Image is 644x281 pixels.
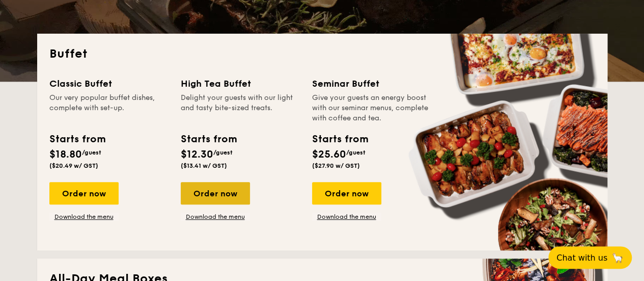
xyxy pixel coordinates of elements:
div: Starts from [49,132,105,147]
span: /guest [346,149,366,156]
span: $25.60 [312,148,346,161]
span: $18.80 [49,148,82,161]
span: ($13.41 w/ GST) [181,162,227,169]
span: Chat with us [556,253,607,263]
div: Order now [312,182,381,205]
a: Download the menu [181,213,250,221]
div: Delight your guests with our light and tasty bite-sized treats. [181,93,300,123]
a: Download the menu [312,213,381,221]
button: Chat with us🦙 [548,246,632,269]
div: Seminar Buffet [312,76,431,91]
span: $12.30 [181,148,213,161]
div: Starts from [312,132,368,147]
div: Our very popular buffet dishes, complete with set-up. [49,93,169,123]
span: /guest [213,149,233,156]
div: Starts from [181,132,236,147]
div: High Tea Buffet [181,76,300,91]
span: /guest [82,149,101,156]
span: ($20.49 w/ GST) [49,162,98,169]
div: Order now [49,182,119,205]
div: Give your guests an energy boost with our seminar menus, complete with coffee and tea. [312,93,431,123]
div: Order now [181,182,250,205]
span: 🦙 [611,252,624,264]
h2: Buffet [49,46,595,62]
span: ($27.90 w/ GST) [312,162,360,169]
div: Classic Buffet [49,76,169,91]
a: Download the menu [49,213,119,221]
